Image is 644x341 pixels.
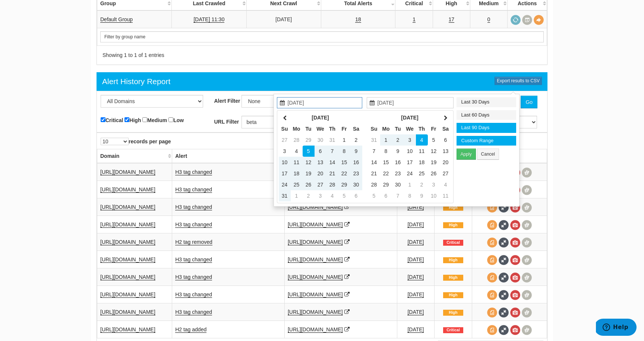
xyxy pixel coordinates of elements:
a: [URL][DOMAIN_NAME] [100,239,155,245]
td: 7 [392,190,404,201]
span: View screenshot [510,238,520,248]
label: Low [168,116,184,124]
td: 3 [315,190,326,201]
span: High [443,310,463,316]
td: 27 [440,168,452,179]
button: Go [521,96,537,108]
th: Su [368,123,380,134]
td: 10 [428,190,440,201]
a: [DATE] 11:30 [193,16,224,23]
a: H3 tag changed [175,222,212,228]
span: Full Source Diff [499,307,509,318]
span: High [443,292,463,298]
input: High [124,117,129,122]
td: 30 [392,179,404,190]
span: View source [487,325,497,335]
span: Compare screenshots [522,255,532,265]
th: Alert: activate to sort column ascending [172,149,285,163]
span: Critical [443,240,463,246]
td: 13 [315,157,326,168]
td: 29 [303,134,315,146]
label: Critical [101,116,123,124]
td: 30 [350,179,362,190]
span: Compare screenshots [522,203,532,213]
li: Last 90 Days [457,123,516,133]
a: [DATE] [407,274,424,280]
a: [DATE] [407,222,424,228]
td: 29 [338,179,350,190]
td: 3 [279,146,291,157]
a: [URL][DOMAIN_NAME] [100,187,155,193]
td: 16 [392,157,404,168]
td: 5 [368,190,380,201]
td: 5 [338,190,350,201]
span: View screenshot [510,290,520,300]
td: 22 [380,168,392,179]
td: 17 [404,157,416,168]
td: 2 [350,134,362,146]
span: Critical [443,327,463,333]
a: H3 tag changed [175,291,212,298]
a: 0 [487,16,490,23]
span: High [443,205,463,211]
th: [DATE] [380,112,440,123]
li: Last 30 Days [457,97,516,107]
input: Critical [101,117,105,122]
td: 9 [416,190,428,201]
a: 1 [413,16,416,23]
span: Full Source Diff [499,238,509,248]
td: 26 [428,168,440,179]
a: [URL][DOMAIN_NAME] [100,309,155,315]
td: 11 [440,190,452,201]
span: View screenshot [510,273,520,283]
a: H3 tag changed [175,274,212,280]
td: 21 [326,168,338,179]
td: 15 [380,157,392,168]
span: View screenshot [510,307,520,318]
td: 2 [303,190,315,201]
a: [URL][DOMAIN_NAME] [288,239,343,245]
span: Compare screenshots [522,325,532,335]
span: Compare screenshots [522,168,532,178]
a: Default Group [100,16,133,23]
th: Sa [440,123,452,134]
div: Showing 1 to 1 of 1 entries [102,51,313,59]
a: [URL][DOMAIN_NAME] [100,204,155,210]
th: Mo [291,123,303,134]
a: [URL][DOMAIN_NAME] [100,326,155,333]
div: Alert History Report [102,76,170,87]
a: 17 [449,16,455,23]
span: View screenshot [510,325,520,335]
th: Fr [338,123,350,134]
td: 1 [291,190,303,201]
td: 10 [279,157,291,168]
a: [URL][DOMAIN_NAME] [100,274,155,280]
td: 28 [291,134,303,146]
td: 26 [303,179,315,190]
td: 16 [350,157,362,168]
td: 19 [303,168,315,179]
td: 23 [350,168,362,179]
li: Last 60 Days [457,110,516,120]
td: 9 [350,146,362,157]
a: View Bundle Overview [534,15,544,25]
a: [URL][DOMAIN_NAME] [288,204,343,210]
td: 25 [416,168,428,179]
span: Compare screenshots [522,238,532,248]
a: [URL][DOMAIN_NAME] [100,291,155,298]
th: We [404,123,416,134]
td: 22 [338,168,350,179]
td: 29 [380,179,392,190]
td: 20 [315,168,326,179]
span: View source [487,290,497,300]
td: 8 [338,146,350,157]
span: View screenshot [510,255,520,265]
label: Medium [142,116,167,124]
a: [DATE] [407,309,424,315]
span: High [443,257,463,263]
a: 18 [355,16,361,23]
td: 1 [380,134,392,146]
a: H3 tag changed [175,187,212,193]
a: [DATE] [407,239,424,245]
label: URL Filter [214,118,240,125]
